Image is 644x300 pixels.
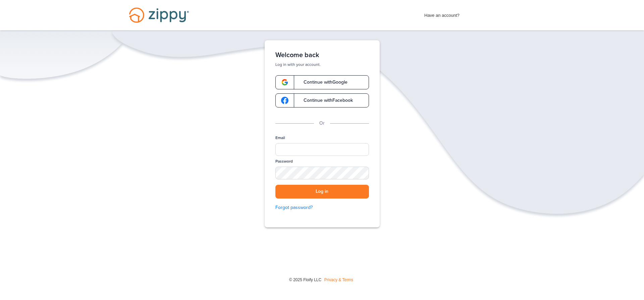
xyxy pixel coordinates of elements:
[297,80,347,85] span: Continue with Google
[281,97,288,104] img: google-logo
[275,185,369,199] button: Log in
[275,51,369,59] h1: Welcome back
[275,159,293,164] label: Password
[275,75,369,89] a: google-logoContinue withGoogle
[281,79,288,86] img: google-logo
[275,204,369,211] a: Forgot password?
[324,277,353,282] a: Privacy & Terms
[275,62,369,67] p: Log in with your account.
[424,8,460,19] span: Have an account?
[275,93,369,108] a: google-logoContinue withFacebook
[275,135,285,141] label: Email
[275,143,369,156] input: Email
[275,167,369,179] input: Password
[289,277,321,282] span: © 2025 Floify LLC
[297,98,353,103] span: Continue with Facebook
[319,120,325,127] p: Or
